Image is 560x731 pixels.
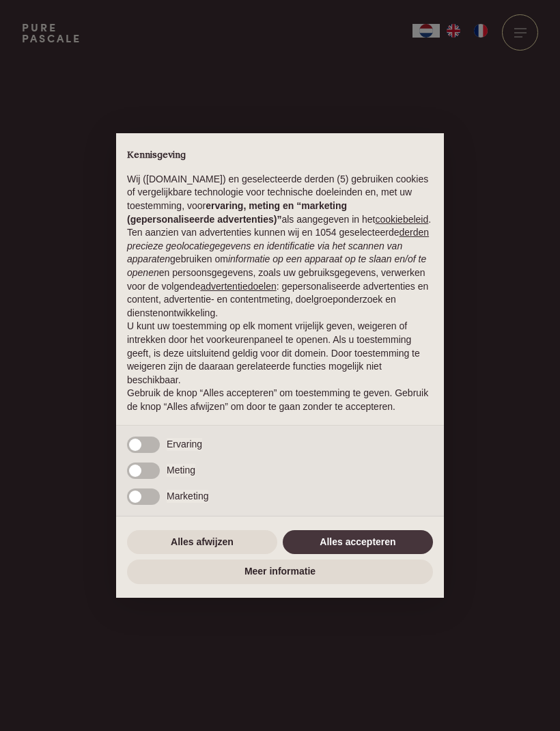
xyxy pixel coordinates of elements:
p: U kunt uw toestemming op elk moment vrijelijk geven, weigeren of intrekken door het voorkeurenpan... [127,320,433,387]
p: Wij ([DOMAIN_NAME]) en geselecteerde derden (5) gebruiken cookies of vergelijkbare technologie vo... [127,173,433,226]
button: Alles accepteren [283,530,433,555]
button: Alles afwijzen [127,530,277,555]
span: Ervaring [167,438,202,452]
em: precieze geolocatiegegevens en identificatie via het scannen van apparaten [127,240,402,265]
span: Marketing [167,490,208,504]
strong: ervaring, meting en “marketing (gepersonaliseerde advertenties)” [127,200,347,225]
h2: Kennisgeving [127,150,433,162]
p: Gebruik de knop “Alles accepteren” om toestemming te geven. Gebruik de knop “Alles afwijzen” om d... [127,387,433,413]
a: cookiebeleid [375,214,428,225]
span: Meting [167,464,195,478]
em: informatie op een apparaat op te slaan en/of te openen [127,253,426,278]
p: Ten aanzien van advertenties kunnen wij en 1054 geselecteerde gebruiken om en persoonsgegevens, z... [127,226,433,320]
button: derden [400,226,430,240]
button: Meer informatie [127,560,433,584]
button: advertentiedoelen [200,280,276,294]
